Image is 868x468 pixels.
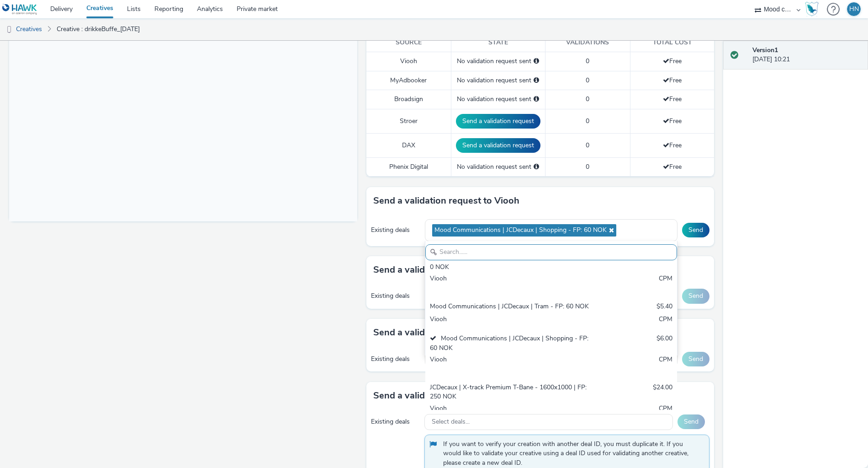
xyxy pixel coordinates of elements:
[366,109,451,133] td: Stroer
[430,315,590,325] div: Viooh
[5,25,14,34] img: dooh
[682,223,709,237] button: Send
[456,162,540,172] div: No validation request sent
[663,57,682,65] span: Free
[663,76,682,85] span: Free
[456,95,540,104] div: No validation request sent
[545,33,630,52] th: Validations
[366,52,451,71] td: Viooh
[366,90,451,109] td: Broadsign
[2,4,37,15] img: undefined Logo
[805,2,822,16] a: Hawk Academy
[432,418,470,426] span: Select deals...
[366,133,451,157] td: DAX
[456,138,540,153] button: Send a validation request
[371,417,420,426] div: Existing deals
[682,289,709,303] button: Send
[656,302,672,312] div: $5.40
[752,46,778,54] strong: Version 1
[534,162,539,172] div: Please select a deal below and click on Send to send a validation request to Phenix Digital.
[451,33,545,52] th: State
[586,76,589,85] span: 0
[430,334,590,353] div: Mood Communications | JCDecaux | Shopping - FP: 60 NOK
[373,194,519,208] h3: Send a validation request to Viooh
[805,2,819,16] img: Hawk Academy
[456,57,540,66] div: No validation request sent
[586,117,589,125] span: 0
[663,117,682,125] span: Free
[752,46,861,65] div: [DATE] 10:21
[373,326,550,339] h3: Send a validation request to MyAdbooker
[52,18,144,40] a: Creative : drikkeBuffe_[DATE]
[534,95,539,104] div: Please select a deal below and click on Send to send a validation request to Broadsign.
[630,33,715,52] th: Total cost
[456,114,540,129] button: Send a validation request
[677,414,705,429] button: Send
[659,274,672,293] div: CPM
[371,291,421,301] div: Existing deals
[430,302,590,312] div: Mood Communications | JCDecaux | Tram - FP: 60 NOK
[371,226,421,235] div: Existing deals
[682,352,709,366] button: Send
[443,440,700,468] span: If you want to verify your creation with another deal ID, you must duplicate it. If you would lik...
[373,263,538,277] h3: Send a validation request to Broadsign
[659,355,672,374] div: CPM
[366,71,451,90] td: MyAdbooker
[366,33,451,52] th: Source
[425,244,677,260] input: Search......
[430,404,590,423] div: Viooh
[586,162,589,171] span: 0
[659,315,672,325] div: CPM
[434,226,607,234] span: Mood Communications | JCDecaux | Shopping - FP: 60 NOK
[430,383,590,402] div: JCDecaux | X-track Premium T-Bane - 1600x1000 | FP: 250 NOK
[430,355,590,374] div: Viooh
[659,404,672,423] div: CPM
[430,274,590,293] div: Viooh
[586,141,589,150] span: 0
[586,57,589,65] span: 0
[663,162,682,171] span: Free
[663,141,682,150] span: Free
[534,76,539,85] div: Please select a deal below and click on Send to send a validation request to MyAdbooker.
[663,95,682,103] span: Free
[586,95,589,103] span: 0
[373,389,553,403] h3: Send a validation request to Phenix Digital
[534,57,539,66] div: Please select a deal below and click on Send to send a validation request to Viooh.
[653,383,672,402] div: $24.00
[371,355,421,364] div: Existing deals
[456,76,540,85] div: No validation request sent
[366,157,451,176] td: Phenix Digital
[656,334,672,353] div: $6.00
[849,2,859,16] div: HN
